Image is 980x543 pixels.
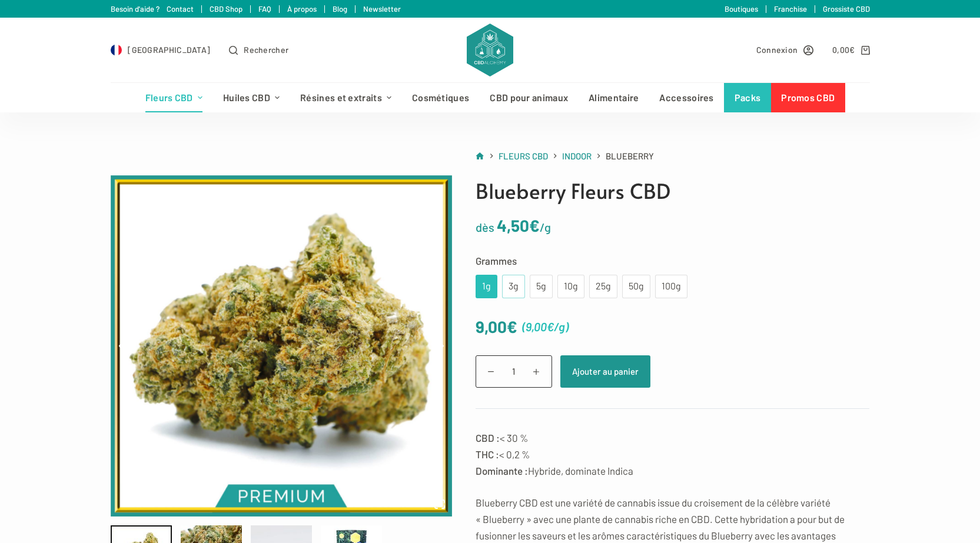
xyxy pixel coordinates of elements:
p: < 30 % < 0,2 % Hybride, dominate Indica [476,429,870,479]
img: FR Flag [111,44,122,56]
span: dès [476,220,494,234]
a: Besoin d'aide ? Contact [111,4,194,14]
span: € [547,319,554,334]
span: € [507,317,517,337]
span: Rechercher [244,43,288,56]
span: [GEOGRAPHIC_DATA] [128,43,210,56]
bdi: 4,50 [497,215,540,235]
div: 100g [662,279,680,294]
a: Newsletter [363,4,401,14]
span: /g [540,220,551,234]
a: Select Country [111,43,211,56]
div: 5g [537,279,546,294]
span: /g [554,319,565,334]
span: Indoor [562,151,592,161]
h1: Blueberry Fleurs CBD [476,175,870,206]
a: FAQ [258,4,271,14]
span: ( ) [522,317,569,337]
strong: CBD : [476,432,500,444]
button: Ouvrir le formulaire de recherche [229,43,288,56]
a: Connexion [756,43,814,56]
button: Ajouter au panier [560,355,650,388]
img: CBD Alchemy [467,24,513,76]
label: Grammes [476,252,870,269]
a: Cosmétiques [402,83,480,112]
a: Huiles CBD [212,83,290,112]
strong: Dominante : [476,465,528,477]
a: Blog [333,4,347,14]
div: 1g [483,279,490,294]
a: Boutiques [725,4,758,14]
bdi: 9,00 [526,319,554,334]
bdi: 0,00 [832,45,855,55]
strong: THC : [476,448,499,460]
a: Panier d’achat [832,43,869,56]
div: 50g [629,279,643,294]
a: Promos CBD [771,83,845,112]
a: Packs [724,83,771,112]
input: Quantité de produits [476,355,552,388]
span: Fleurs CBD [499,151,548,161]
a: Résines et extraits [290,83,402,112]
a: Indoor [562,149,592,164]
img: flowers-indoor-blueberry-product-v5b [111,175,452,517]
a: Accessoires [649,83,724,112]
a: CBD Shop [210,4,242,14]
span: € [849,45,855,55]
a: Grossiste CBD [823,4,870,14]
div: 3g [509,279,518,294]
a: Fleurs CBD [499,149,548,164]
span: Connexion [756,43,798,56]
span: Blueberry [606,149,654,164]
div: 25g [596,279,610,294]
a: À propos [287,4,317,14]
nav: Menu d’en-tête [135,83,845,112]
a: Fleurs CBD [135,83,212,112]
a: CBD pour animaux [480,83,579,112]
a: Alimentaire [579,83,649,112]
bdi: 9,00 [476,317,517,337]
div: 10g [564,279,577,294]
span: € [529,215,540,235]
a: Franchise [774,4,807,14]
